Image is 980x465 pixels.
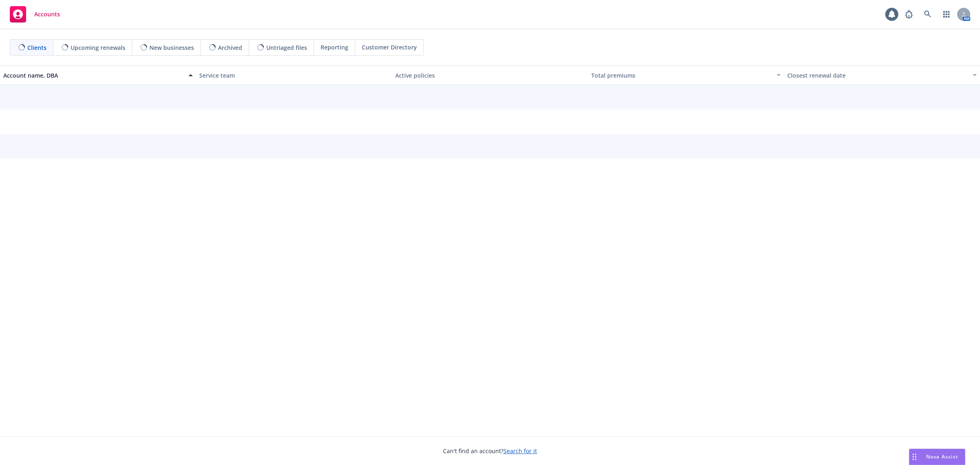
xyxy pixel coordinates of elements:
a: Report a Bug [901,6,917,22]
a: Search for it [503,447,537,455]
span: Untriaged files [266,43,307,52]
div: Drag to move [909,449,920,465]
button: Closest renewal date [784,65,980,85]
div: Total premiums [591,71,772,80]
a: Accounts [7,3,63,26]
button: Nova Assist [909,449,965,465]
span: Upcoming renewals [71,43,125,52]
div: Closest renewal date [787,71,968,80]
span: Reporting [321,43,348,51]
span: Clients [27,43,47,52]
span: Nova Assist [926,453,958,460]
div: Active policies [395,71,585,80]
span: New businesses [149,43,194,52]
a: Search [920,6,936,22]
div: Account name, DBA [3,71,184,80]
span: Accounts [34,11,60,18]
a: Switch app [938,6,955,22]
button: Total premiums [588,65,784,85]
span: Customer Directory [362,43,417,51]
span: Can't find an account? [443,447,537,455]
button: Active policies [392,65,588,85]
button: Service team [196,65,392,85]
span: Archived [218,43,242,52]
div: Service team [199,71,389,80]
